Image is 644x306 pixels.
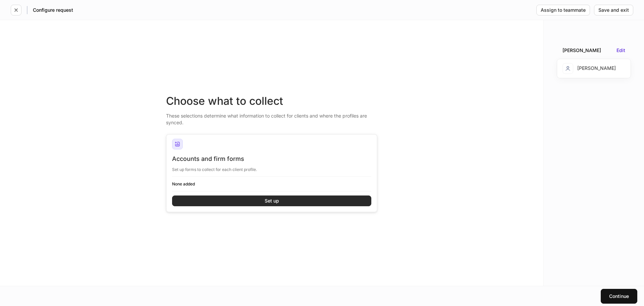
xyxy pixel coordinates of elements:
button: Set up [172,195,371,206]
h5: Configure request [33,7,73,13]
div: Accounts and firm forms [172,155,371,163]
button: Edit [616,48,625,53]
div: Choose what to collect [166,94,377,108]
div: [PERSON_NAME] [562,63,616,74]
h6: None added [172,181,371,187]
div: Continue [609,294,629,299]
div: [PERSON_NAME] [562,47,601,54]
div: Set up forms to collect for each client profile. [172,163,371,172]
div: These selections determine what information to collect for clients and where the profiles are syn... [166,108,377,126]
div: Save and exit [598,8,629,12]
button: Save and exit [594,5,633,15]
div: Assign to teammate [541,8,586,12]
button: Assign to teammate [536,5,590,15]
button: Continue [601,289,637,304]
div: Set up [265,199,279,203]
